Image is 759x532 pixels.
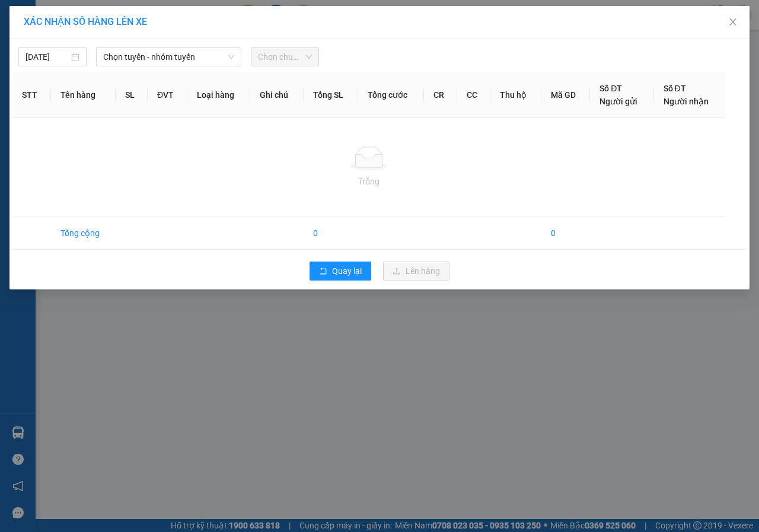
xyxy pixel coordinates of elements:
td: 0 [304,217,359,250]
span: Chọn chuyến [258,48,312,66]
th: CC [457,72,490,118]
div: Trống [22,175,716,188]
span: Quay lại [332,265,362,278]
button: uploadLên hàng [383,262,449,281]
button: rollbackQuay lại [310,262,371,281]
th: Tổng cước [358,72,424,118]
span: rollback [319,267,327,276]
input: 12/09/2025 [25,50,69,63]
th: Tên hàng [51,72,116,118]
th: CR [424,72,457,118]
span: Số ĐT [599,84,622,93]
th: STT [12,72,51,118]
th: Ghi chú [250,72,303,118]
th: ĐVT [148,72,187,118]
th: Tổng SL [304,72,359,118]
span: close [728,17,738,27]
span: Người nhận [664,97,709,106]
td: Tổng cộng [51,217,116,250]
span: Người gửi [599,97,637,106]
span: XÁC NHẬN SỐ HÀNG LÊN XE [24,16,147,27]
td: 0 [541,217,591,250]
span: down [228,53,235,60]
button: Close [716,6,750,39]
th: Loại hàng [187,72,250,118]
span: Số ĐT [664,84,686,93]
th: Thu hộ [490,72,541,118]
th: SL [116,72,148,118]
th: Mã GD [541,72,591,118]
span: Chọn tuyến - nhóm tuyến [103,48,234,66]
